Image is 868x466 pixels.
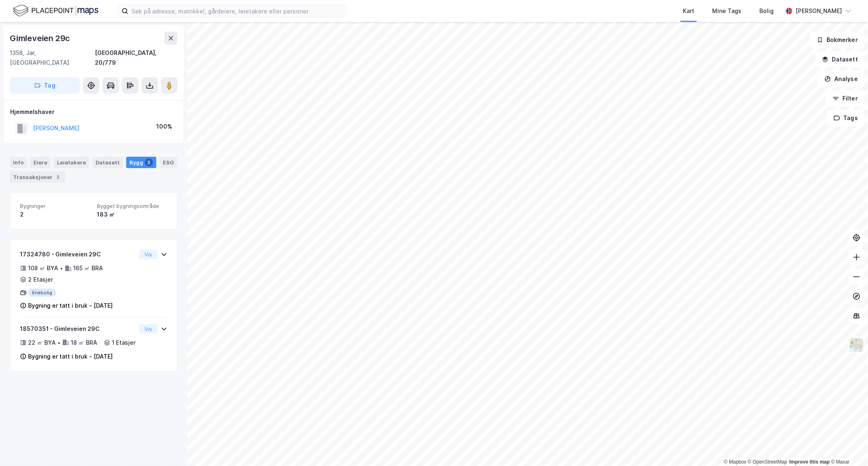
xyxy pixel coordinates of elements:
[724,459,746,465] a: Mapbox
[10,107,177,117] div: Hjemmelshaver
[128,5,345,17] input: Søk på adresse, matrikkel, gårdeiere, leietakere eller personer
[827,427,868,466] iframe: Chat Widget
[145,158,153,166] div: 2
[73,263,103,273] div: 165 ㎡ BRA
[28,263,58,273] div: 108 ㎡ BYA
[126,157,156,168] div: Bygg
[20,324,136,334] div: 18570351 - Gimleveien 29C
[97,203,167,210] span: Bygget bygningsområde
[60,265,63,271] div: •
[712,6,741,16] div: Mine Tags
[818,71,865,87] button: Analyse
[28,275,53,284] div: 2 Etasjer
[97,210,167,219] div: 183 ㎡
[57,339,61,346] div: •
[10,157,27,168] div: Info
[30,157,50,168] div: Eiere
[28,338,56,348] div: 22 ㎡ BYA
[815,51,865,68] button: Datasett
[827,427,868,466] div: Kontrollprogram for chat
[748,459,787,465] a: OpenStreetMap
[92,157,123,168] div: Datasett
[826,90,865,107] button: Filter
[139,249,157,259] button: Vis
[849,337,864,353] img: Z
[20,203,90,210] span: Bygninger
[683,6,694,16] div: Kart
[71,338,97,348] div: 18 ㎡ BRA
[759,6,774,16] div: Bolig
[827,110,865,126] button: Tags
[28,352,113,361] div: Bygning er tatt i bruk - [DATE]
[13,4,98,18] img: logo.f888ab2527a4732fd821a326f86c7f29.svg
[789,459,830,465] a: Improve this map
[10,171,66,183] div: Transaksjoner
[810,32,865,48] button: Bokmerker
[20,210,90,219] div: 2
[54,157,89,168] div: Leietakere
[20,249,136,259] div: 17324780 - Gimleveien 29C
[10,77,80,94] button: Tag
[95,48,177,68] div: [GEOGRAPHIC_DATA], 20/779
[156,122,172,131] div: 100%
[160,157,177,168] div: ESG
[139,324,157,334] button: Vis
[10,48,95,68] div: 1358, Jar, [GEOGRAPHIC_DATA]
[10,32,72,45] div: Gimleveien 29c
[54,173,62,181] div: 2
[28,301,113,311] div: Bygning er tatt i bruk - [DATE]
[112,338,136,348] div: 1 Etasjer
[796,6,842,16] div: [PERSON_NAME]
